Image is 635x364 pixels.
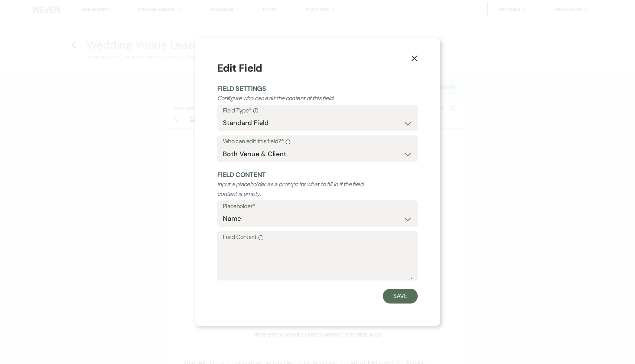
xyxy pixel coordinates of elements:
[217,94,378,103] p: Configure who can edit the content of this field.
[223,201,412,212] label: Placeholder*
[217,84,418,94] h2: Field Settings
[217,180,378,199] p: Input a placeholder as a prompt for what to fill in if the field content is empty.
[217,60,418,76] h1: Edit Field
[223,105,412,116] label: Field Type*
[223,232,412,243] label: Field Content
[383,289,418,304] button: Save
[223,136,412,147] label: Who can edit this field?*
[217,170,418,180] h2: Field Content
